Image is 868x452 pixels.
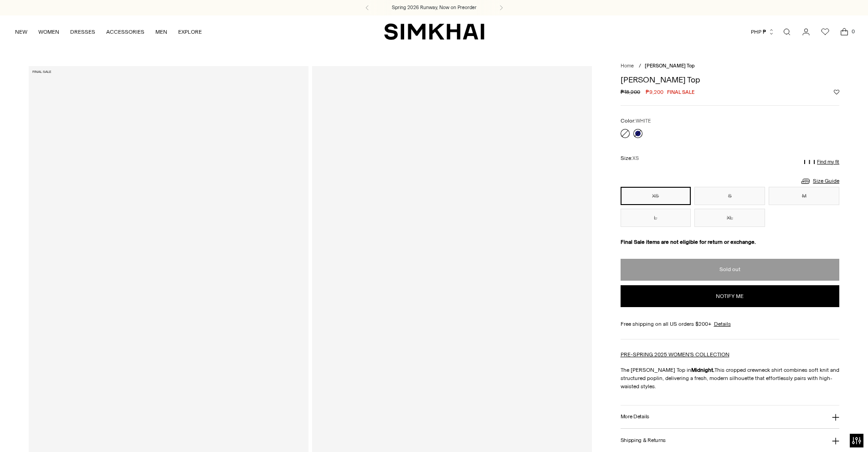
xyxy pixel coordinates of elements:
a: EXPLORE [178,22,202,42]
span: XS [632,155,639,161]
button: More Details [621,406,840,429]
strong: Final Sale items are not eligible for return or exchange. [621,239,756,245]
p: The [PERSON_NAME] Top in This cropped crewneck shirt combines soft knit and structured poplin, de... [621,366,840,390]
h3: Shipping & Returns [621,437,666,443]
a: DRESSES [70,22,95,42]
button: PHP ₱ [751,22,775,42]
a: PRE-SPRING 2025 WOMEN'S COLLECTION [621,351,729,358]
button: L [621,209,691,227]
label: Color: [621,117,651,125]
span: WHITE [636,118,651,124]
h1: [PERSON_NAME] Top [621,76,840,84]
span: [PERSON_NAME] Top [645,63,695,69]
span: 0 [849,27,857,36]
button: Notify me [621,285,840,307]
button: M [769,187,839,205]
a: SIMKHAI [384,23,484,41]
a: ACCESSORIES [106,22,144,42]
a: Size Guide [800,175,839,187]
button: XS [621,187,691,205]
button: S [694,187,765,205]
a: WOMEN [38,22,59,42]
nav: breadcrumbs [621,62,840,70]
label: Size: [621,154,639,163]
div: / [639,62,641,70]
a: Details [714,320,731,328]
a: Open search modal [778,23,796,41]
a: Go to the account page [797,23,815,41]
button: XL [694,209,765,227]
strong: Midnight. [691,367,714,373]
a: Open cart modal [835,23,853,41]
button: Add to Wishlist [834,89,839,95]
a: Spring 2026 Runway, Now on Preorder [392,4,477,11]
a: NEW [15,22,27,42]
s: ₱18,200 [621,88,640,96]
h3: More Details [621,414,649,420]
a: Home [621,63,634,69]
a: Wishlist [816,23,834,41]
a: MEN [155,22,167,42]
div: Free shipping on all US orders $200+ [621,320,840,328]
button: Shipping & Returns [621,429,840,452]
span: ₱9,200 [646,88,663,96]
